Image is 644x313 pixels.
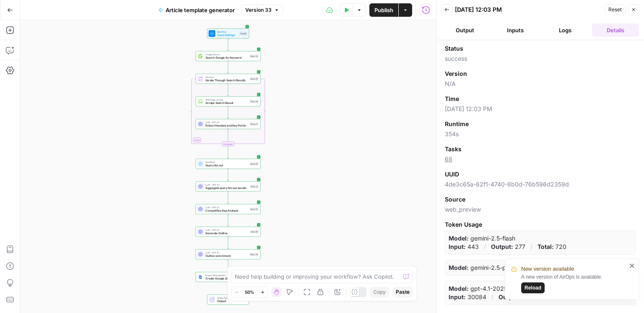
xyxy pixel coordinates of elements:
[605,4,626,15] button: Reset
[538,243,554,250] strong: Total:
[484,243,486,251] p: /
[196,119,261,129] div: LLM · GPT-4.1Extract Headers and Key PointsStep 27
[205,78,248,83] span: Iterate Through Search Results
[228,61,229,73] g: Edge from step_24 to step_25
[205,160,248,164] span: Workflow
[205,209,248,213] span: Competitive Gap Analysis
[449,235,469,242] strong: Model:
[445,220,636,229] span: Token Usage
[445,170,459,178] span: UUID
[492,23,539,37] button: Inputs
[249,100,259,103] div: Step 26
[196,74,261,84] div: LoopIterationIterate Through Search ResultsStep 25
[228,106,229,119] g: Edge from step_26 to step_27
[249,54,259,58] div: Step 24
[250,185,259,189] div: Step 31
[449,264,469,271] strong: Model:
[196,96,261,106] div: Web Page ScrapeScrape Search ResultStep 26
[196,295,261,305] div: Single OutputOutputEnd
[449,243,466,250] strong: Input:
[449,264,512,272] p: gemini-2.5-pro
[205,75,248,79] span: Iteration
[196,227,261,237] div: LLM · GPT-4.1Generate OutlineStep 16
[196,249,261,259] div: LLM · GPT-4.1Outline enrichmentStep 34
[228,39,229,51] g: Edge from start to step_24
[217,33,238,37] span: Input Settings
[228,169,229,181] g: Edge from step_29 to step_31
[608,6,622,13] span: Reset
[530,243,532,251] p: /
[205,53,248,56] span: Google Search
[217,299,240,303] span: Output
[445,130,636,138] span: 354s
[205,254,248,258] span: Outline enrichment
[245,289,254,295] span: 50%
[228,191,229,204] g: Edge from step_31 to step_32
[499,293,521,300] strong: Output:
[445,180,636,189] span: 4de3c65a-82f1-4740-8b0d-76b596d2359d
[491,243,513,250] strong: Output:
[629,262,635,269] button: close
[217,296,240,300] span: Single Output
[445,70,467,78] span: Version
[205,101,248,105] span: Scrape Search Result
[205,163,248,168] span: Query fan out
[449,243,479,251] p: 443
[205,56,248,60] span: Search Google for Keyword
[205,121,248,124] span: LLM · GPT-4.1
[449,234,515,243] p: gemini-2.5-flash
[205,251,248,254] span: LLM · GPT-4.1
[370,287,389,297] button: Copy
[449,293,486,301] p: 30084
[521,273,627,293] div: A new version of AirOps is available.
[499,293,540,301] p: 10837
[491,243,525,251] p: 277
[228,214,229,226] g: Edge from step_32 to step_16
[445,44,463,53] span: Status
[441,23,488,37] button: Output
[228,259,229,272] g: Edge from step_34 to step_17
[205,277,245,281] span: Create Google Doc
[373,288,386,296] span: Copy
[217,30,238,34] span: Workflow
[205,124,248,128] span: Extract Headers and Key Points
[245,6,272,14] span: Version 33
[205,98,248,101] span: Web Page Scrape
[392,287,413,297] button: Paste
[445,120,469,128] span: Runtime
[491,293,493,301] p: /
[396,288,410,296] span: Paste
[449,293,466,300] strong: Input:
[198,275,203,279] img: Instagram%20post%20-%201%201.png
[241,5,283,16] button: Version 33
[228,84,229,96] g: Edge from step_25 to step_26
[249,253,259,256] div: Step 34
[196,181,261,191] div: LLM · GPT-4.1Aggregate query fan out resultsStep 31
[196,51,261,61] div: Google SearchSearch Google for KeywordStep 24
[153,3,240,17] button: Article template generator
[196,159,261,169] div: WorkflowQuery fan outStep 29
[205,186,248,190] span: Aggregate query fan out results
[521,282,545,293] button: Reload
[525,284,541,292] span: Reload
[445,105,636,113] span: [DATE] 12:03 PM
[445,95,459,103] span: Time
[205,206,248,209] span: LLM · GPT-4.1
[445,205,636,214] span: web_preview
[449,285,469,292] strong: Model:
[445,80,636,88] span: N/A
[592,23,639,37] button: Details
[374,6,393,14] span: Publish
[205,183,248,186] span: LLM · GPT-4.1
[196,142,261,146] div: Complete
[250,230,259,234] div: Step 16
[196,28,261,39] div: WorkflowInput SettingsInputs
[205,231,248,235] span: Generate Outline
[445,195,465,204] span: Source
[542,23,589,37] button: Logs
[445,54,636,63] span: success
[196,272,261,282] div: Project ManagementCreate Google DocStep 17
[166,6,235,14] span: Article template generator
[249,207,259,211] div: Step 32
[369,3,398,17] button: Publish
